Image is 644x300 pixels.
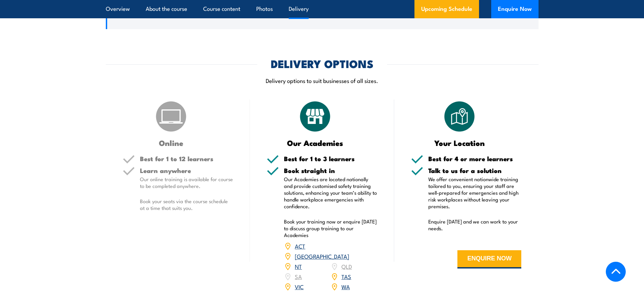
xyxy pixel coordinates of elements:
[140,176,233,189] p: Our online training is available for course to be completed anywhere.
[295,262,302,270] a: NT
[106,77,539,84] p: Delivery options to suit businesses of all sizes.
[284,167,377,174] h5: Book straight in
[140,155,233,162] h5: Best for 1 to 12 learners
[295,282,304,291] a: VIC
[267,139,364,147] h3: Our Academies
[457,250,521,269] button: ENQUIRE NOW
[123,139,220,147] h3: Online
[428,167,522,174] h5: Talk to us for a solution
[140,167,233,174] h5: Learn anywhere
[411,139,508,147] h3: Your Location
[428,218,522,232] p: Enquire [DATE] and we can work to your needs.
[428,176,522,210] p: We offer convenient nationwide training tailored to you, ensuring your staff are well-prepared fo...
[284,155,377,162] h5: Best for 1 to 3 learners
[284,218,377,238] p: Book your training now or enquire [DATE] to discuss group training to our Academies
[341,282,350,291] a: WA
[295,252,349,260] a: [GEOGRAPHIC_DATA]
[428,155,522,162] h5: Best for 4 or more learners
[341,272,351,280] a: TAS
[271,59,374,68] h2: DELIVERY OPTIONS
[140,198,233,211] p: Book your seats via the course schedule at a time that suits you.
[284,176,377,210] p: Our Academies are located nationally and provide customised safety training solutions, enhancing ...
[295,242,305,250] a: ACT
